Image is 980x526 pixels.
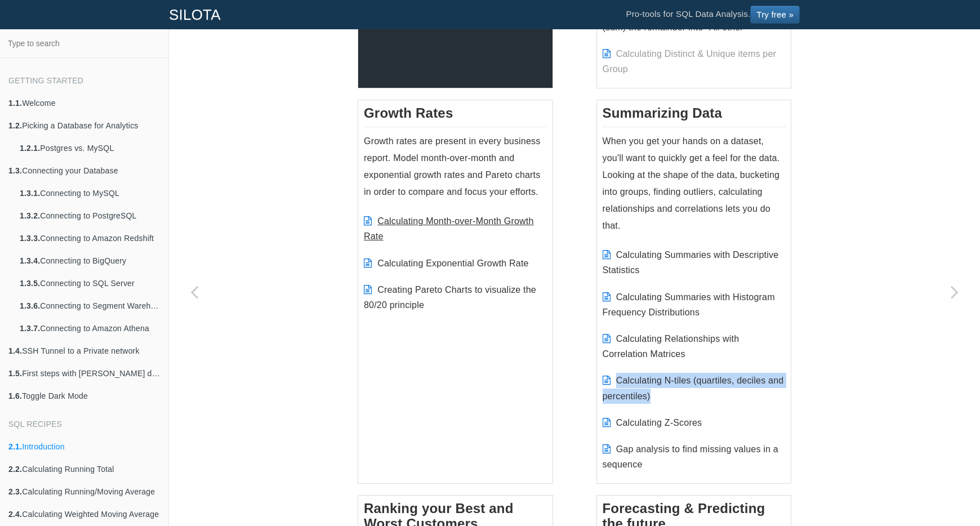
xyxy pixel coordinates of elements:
b: 2.2. [8,465,22,474]
span: Calculating Distinct & Unique items per Group [603,49,777,74]
b: 1.3.6. [20,301,40,310]
b: 1.4. [8,346,22,355]
a: Calculating N-tiles (quartiles, deciles and percentiles) [603,376,784,400]
a: Try free » [750,6,800,24]
a: 1.2.1.Postgres vs. MySQL [11,137,168,159]
a: Creating Pareto Charts to visualize the 80/20 principle [364,285,536,310]
p: When you get your hands on a dataset, you'll want to quickly get a feel for the data. Looking at ... [603,133,786,234]
li: Pro-tools for SQL Data Analysis. [614,1,811,29]
a: Next page: Calculating Running Total [929,57,980,526]
b: 1.1. [8,99,22,108]
b: 1.3.2. [20,211,40,220]
a: Calculating Top N items and aggregating (sum) the remainder into "All other" [603,7,783,32]
b: 1.6. [8,391,22,400]
a: Previous page: Toggle Dark Mode [169,57,220,526]
a: 1.3.7.Connecting to Amazon Athena [11,317,168,340]
b: 2.1. [8,442,22,451]
b: 1.2. [8,121,22,130]
b: 1.3.4. [20,256,40,265]
input: Type to search [3,33,165,54]
a: 1.3.6.Connecting to Segment Warehouse [11,295,168,317]
b: 1.3.5. [20,279,40,288]
b: 1.3.3. [20,234,40,243]
iframe: Drift Widget Chat Controller [924,470,966,512]
a: Calculating Z-Scores [616,418,702,427]
b: 1.5. [8,369,22,378]
a: 1.3.2.Connecting to PostgreSQL [11,204,168,227]
b: 2.4. [8,510,22,519]
a: Calculating Month-over-Month Growth Rate [364,216,534,241]
a: 1.3.1.Connecting to MySQL [11,182,168,204]
a: Calculating Exponential Growth Rate [377,258,528,268]
p: Growth rates are present in every business report. Model month-over-month and exponential growth ... [364,133,547,200]
a: Calculating Relationships with Correlation Matrices [603,334,740,359]
a: 1.3.5.Connecting to SQL Server [11,272,168,295]
h3: Summarizing Data [603,106,786,127]
b: 2.3. [8,487,22,496]
h3: Growth Rates [364,106,547,127]
a: Calculating Summaries with Descriptive Statistics [603,250,779,275]
b: 1.3.1. [20,189,40,198]
a: 1.3.3.Connecting to Amazon Redshift [11,227,168,249]
a: 1.3.4.Connecting to BigQuery [11,249,168,272]
a: Gap analysis to find missing values in a sequence [603,444,778,469]
b: 1.3. [8,166,22,175]
a: SILOTA [161,1,229,29]
b: 1.3.7. [20,324,40,333]
b: 1.2.1. [20,144,40,153]
a: Calculating Summaries with Histogram Frequency Distributions [603,292,775,317]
